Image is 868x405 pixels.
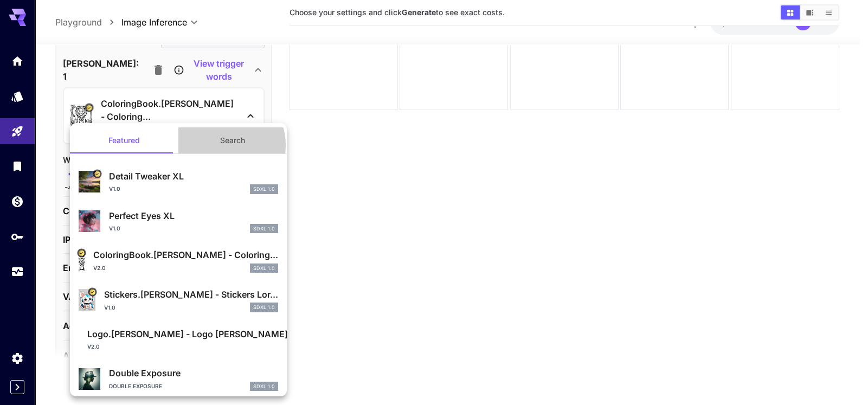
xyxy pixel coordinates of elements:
[109,367,278,380] p: Double Exposure
[253,265,275,272] p: SDXL 1.0
[93,170,101,178] button: Certified Model – Vetted for best performance and includes a commercial license.
[253,304,275,311] p: SDXL 1.0
[79,284,278,317] div: Certified Model – Vetted for best performance and includes a commercial license.Stickers.[PERSON_...
[88,288,97,297] button: Certified Model – Vetted for best performance and includes a commercial license.
[79,165,278,198] div: Certified Model – Vetted for best performance and includes a commercial license.Detail Tweaker XL...
[93,248,278,261] p: ColoringBook.[PERSON_NAME] - Coloring...
[79,205,278,238] div: Perfect Eyes XLv1.0SDXL 1.0
[79,323,278,356] div: Logo.[PERSON_NAME] - Logo [PERSON_NAME] for SD...v2.0
[109,382,162,390] p: Double Exposure
[104,304,115,312] p: v1.0
[104,288,278,301] p: Stickers.[PERSON_NAME] - Stickers Lor...
[109,224,120,233] p: v1.0
[79,244,278,277] div: Certified Model – Vetted for best performance and includes a commercial license.ColoringBook.[PER...
[109,170,278,183] p: Detail Tweaker XL
[79,362,278,395] div: Double ExposureDouble ExposureSDXL 1.0
[87,327,324,340] p: Logo.[PERSON_NAME] - Logo [PERSON_NAME] for SD...
[87,343,100,351] p: v2.0
[178,127,287,153] button: Search
[93,264,106,272] p: v2.0
[253,225,275,233] p: SDXL 1.0
[253,185,275,193] p: SDXL 1.0
[109,185,120,193] p: v1.0
[70,127,178,153] button: Featured
[253,383,275,390] p: SDXL 1.0
[77,248,86,257] button: Certified Model – Vetted for best performance and includes a commercial license.
[109,209,278,222] p: Perfect Eyes XL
